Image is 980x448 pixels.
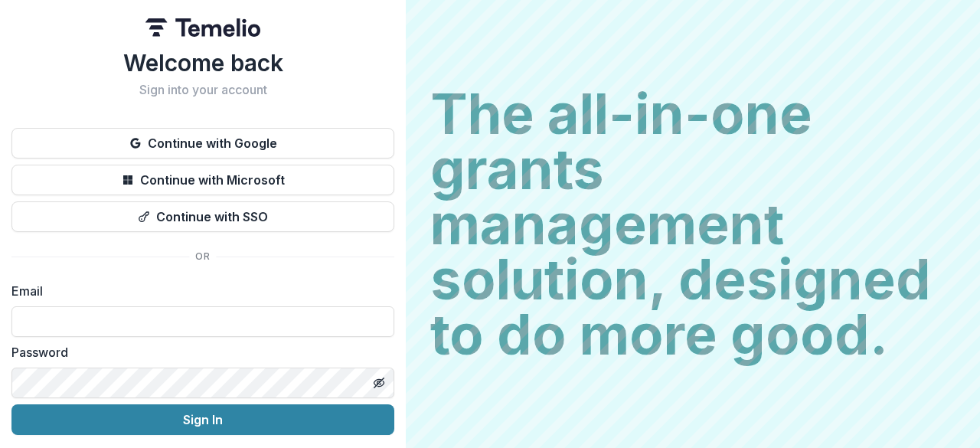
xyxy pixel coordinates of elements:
[11,49,394,77] h1: Welcome back
[11,128,394,159] button: Continue with Google
[11,343,385,361] label: Password
[145,18,260,37] img: Temelio
[11,282,385,300] label: Email
[11,404,394,435] button: Sign In
[11,83,394,97] h2: Sign into your account
[367,371,391,395] button: Toggle password visibility
[11,165,394,195] button: Continue with Microsoft
[11,201,394,232] button: Continue with SSO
